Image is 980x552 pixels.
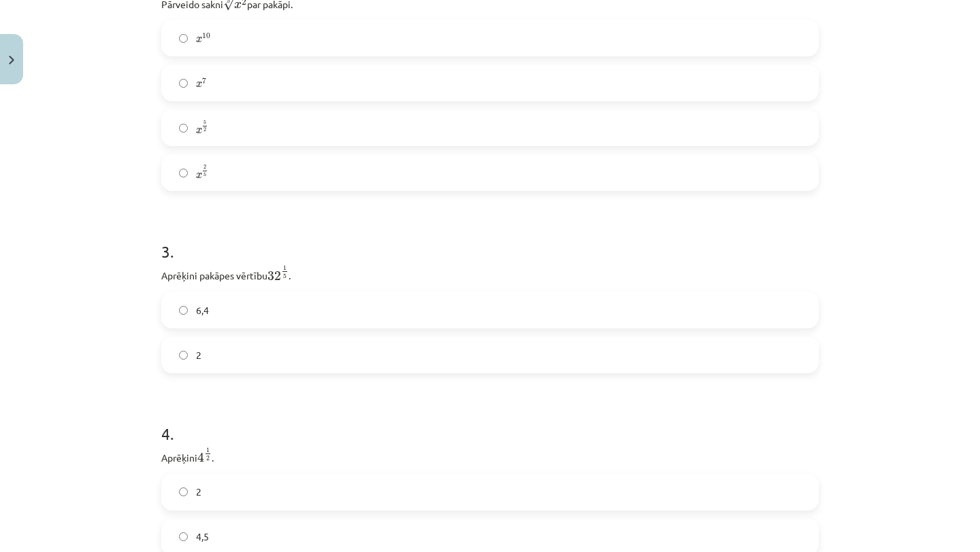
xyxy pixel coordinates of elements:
[196,485,201,499] span: 2
[283,274,287,279] span: 5
[196,173,202,179] span: x
[203,173,206,177] span: 5
[267,271,281,281] span: 32
[9,56,14,65] img: icon-close-lesson-0947bae3869378f0d4975bcd49f059093ad1ed9edebbc8119c70593378902aed.svg
[196,128,202,134] span: x
[203,120,206,124] span: 5
[196,37,202,43] span: x
[196,530,209,544] span: 4,5
[196,303,209,317] span: 6,4
[161,264,819,283] p: Aprēķini pakāpes vērtību .
[196,82,202,88] span: x
[179,306,188,315] input: 6,4
[179,351,188,360] input: 2
[203,128,206,132] span: 2
[161,218,819,260] h1: 3 .
[196,348,201,362] span: 2
[179,532,188,541] input: 4,5
[161,447,819,466] p: Aprēķini .
[283,265,287,270] span: 1
[202,78,206,84] span: 7
[161,400,819,443] h1: 4 .
[179,487,188,496] input: 2
[203,165,206,169] span: 2
[234,2,242,9] span: x
[206,447,210,452] span: 1
[202,33,210,39] span: 10
[197,452,204,462] span: 4
[206,455,210,460] span: 2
